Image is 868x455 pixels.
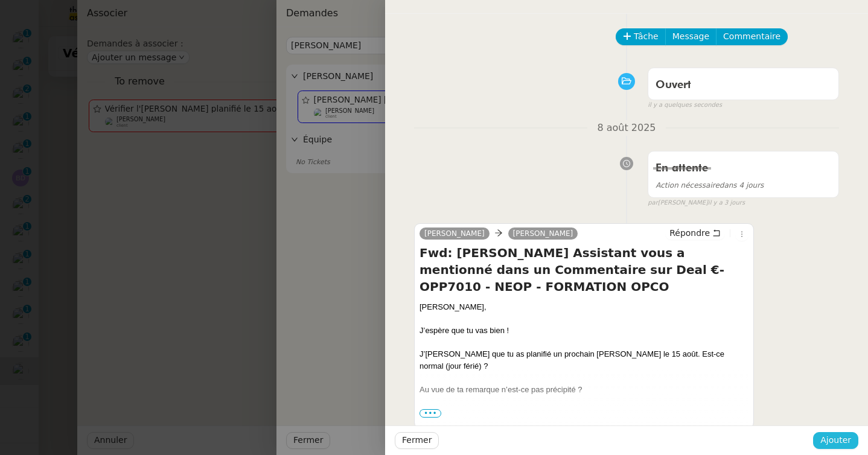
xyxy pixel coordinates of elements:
[672,30,709,43] span: Message
[669,227,710,239] span: Répondre
[656,181,720,189] span: Action nécessaire
[665,226,725,240] button: Répondre
[723,30,780,43] span: Commentaire
[616,28,666,45] button: Tâche
[402,433,432,447] span: Fermer
[648,198,658,208] span: par
[648,145,668,155] span: false
[420,384,748,396] div: Au vue de ta remarque n’est-ce pas précipité ?
[648,198,745,208] small: [PERSON_NAME]
[420,244,748,295] h4: Fwd: [PERSON_NAME] Assistant vous a mentionné dans un Commentaire sur Deal €- OPP7010 - NEOP - FO...
[420,407,748,419] div: Merci.
[656,163,708,174] span: En attente
[420,228,490,239] a: [PERSON_NAME]
[414,218,434,227] span: false
[420,409,441,418] span: •••
[656,181,764,189] span: dans 4 jours
[395,432,439,449] button: Fermer
[508,228,578,239] a: [PERSON_NAME]
[587,120,665,136] span: 8 août 2025
[634,30,659,43] span: Tâche
[813,432,858,449] button: Ajouter
[820,433,851,447] span: Ajouter
[420,325,748,337] div: J’espère que tu vas bien !
[648,62,668,72] span: false
[420,348,748,372] div: J’[PERSON_NAME] que tu as planifié un prochain [PERSON_NAME] le 15 août. Est-ce normal (jour féri...
[665,28,716,45] button: Message
[648,100,722,110] span: il y a quelques secondes
[716,28,788,45] button: Commentaire
[708,198,745,208] span: il y a 3 jours
[656,80,691,91] span: Ouvert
